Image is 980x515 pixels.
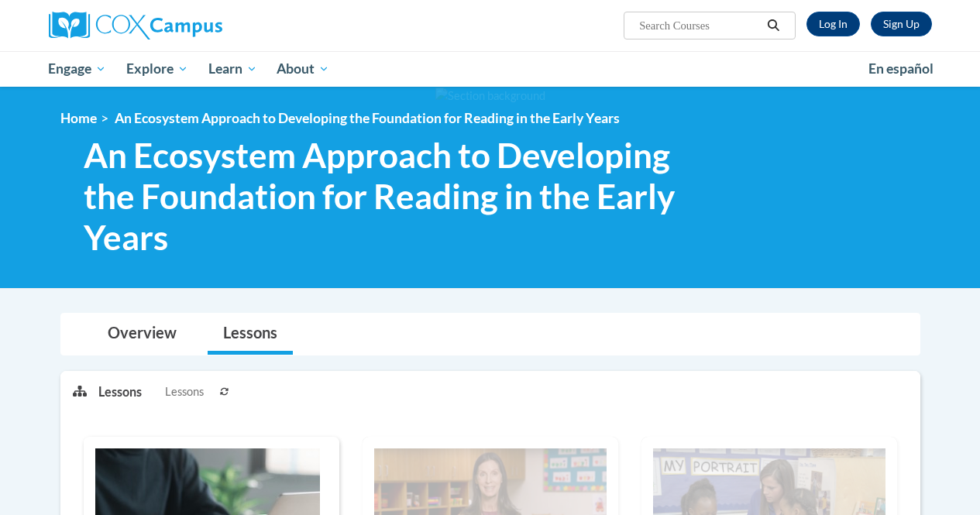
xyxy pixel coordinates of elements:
span: Explore [126,60,188,78]
img: Section background [435,88,545,105]
a: About [266,51,339,87]
a: Lessons [208,314,293,355]
span: About [277,60,329,78]
a: Overview [92,314,192,355]
input: Search Courses [638,16,762,35]
a: Explore [116,51,198,87]
a: Learn [198,51,267,87]
a: Cox Campus [49,12,328,39]
span: An Ecosystem Approach to Developing the Foundation for Reading in the Early Years [84,135,723,257]
span: Lessons [165,383,204,400]
a: Log In [806,12,860,36]
img: Cox Campus [49,12,222,39]
div: Main menu [37,51,944,87]
p: Lessons [98,383,142,400]
span: Learn [208,60,257,78]
a: En español [858,53,944,85]
a: Home [60,110,97,126]
span: En español [868,60,934,77]
button: Search [762,16,785,35]
a: Register [871,12,932,36]
a: Engage [39,51,117,87]
span: Engage [48,60,106,78]
span: An Ecosystem Approach to Developing the Foundation for Reading in the Early Years [115,110,620,126]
